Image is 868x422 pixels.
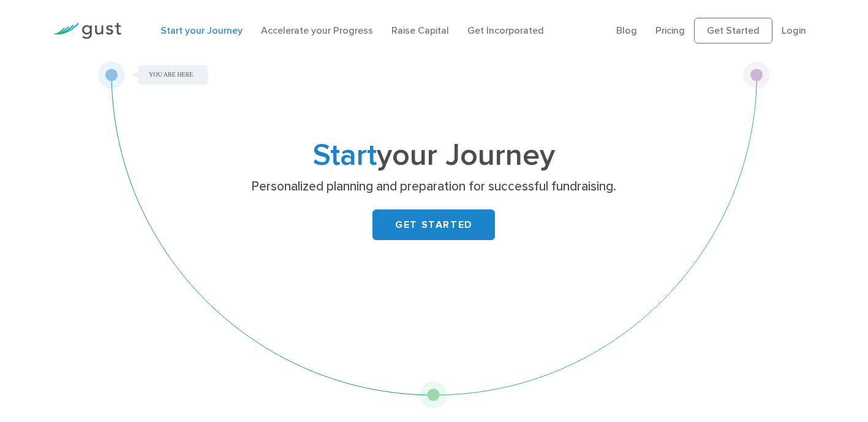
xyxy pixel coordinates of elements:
[192,141,676,170] h1: your Journey
[391,24,449,36] a: Raise Capital
[372,209,495,240] a: GET STARTED
[197,178,671,195] p: Personalized planning and preparation for successful fundraising.
[655,24,685,36] a: Pricing
[782,24,806,36] a: Login
[261,24,373,36] a: Accelerate your Progress
[313,137,377,173] span: Start
[467,24,544,36] a: Get Incorporated
[694,18,772,43] a: Get Started
[53,23,121,39] img: Gust Logo
[160,24,243,36] a: Start your Journey
[616,24,637,36] a: Blog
